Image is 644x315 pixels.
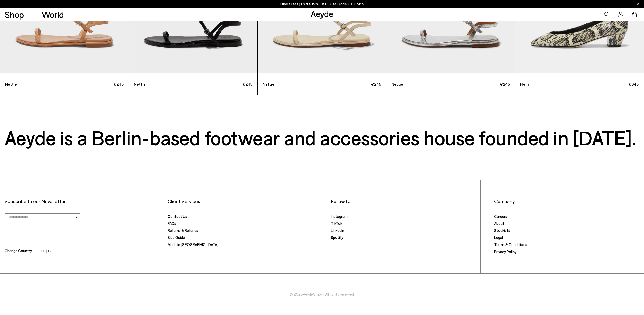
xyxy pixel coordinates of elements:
a: TikTok [331,221,342,226]
a: Aeyde [311,8,333,19]
a: Made in [GEOGRAPHIC_DATA] [168,242,218,247]
a: Privacy Policy [494,249,516,254]
p: Subscribe to our Newsletter [5,198,150,204]
span: €245 [451,81,510,87]
span: €245 [322,81,381,87]
span: › [75,213,77,221]
span: Nettie [134,81,193,87]
p: Final Sizes | Extra 15% Off [280,1,364,7]
li: Follow Us [331,198,476,204]
li: Company [494,198,639,204]
a: Legal [494,235,503,240]
a: Terms & Conditions [494,242,527,247]
span: Nettie [391,81,451,87]
span: Nettie [263,81,322,87]
span: €345 [580,81,639,87]
span: 1 [637,13,639,16]
span: Helia [520,81,580,87]
span: €245 [193,81,253,87]
a: Instagram [331,214,348,219]
a: World [42,10,64,19]
a: Aeyde [303,292,313,296]
a: Shop [5,10,24,19]
li: DE | € [41,248,51,255]
span: €245 [64,81,124,87]
li: Client Services [168,198,313,204]
h3: Aeyde is a Berlin-based footwear and accessories house founded in [DATE]. [5,131,640,145]
a: Careers [494,214,507,219]
span: Change Country [5,248,32,255]
a: FAQs [168,221,176,226]
a: Stockists [494,228,510,233]
a: Contact Us [168,214,187,219]
a: LinkedIn [331,228,344,233]
a: Returns & Refunds [168,228,198,233]
span: Nettie [5,81,64,87]
span: Navigate to /collections/ss25-final-sizes [330,2,364,6]
a: 1 [632,12,637,17]
a: About [494,221,504,226]
a: Size Guide [168,235,185,240]
a: Spotify [331,235,343,240]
